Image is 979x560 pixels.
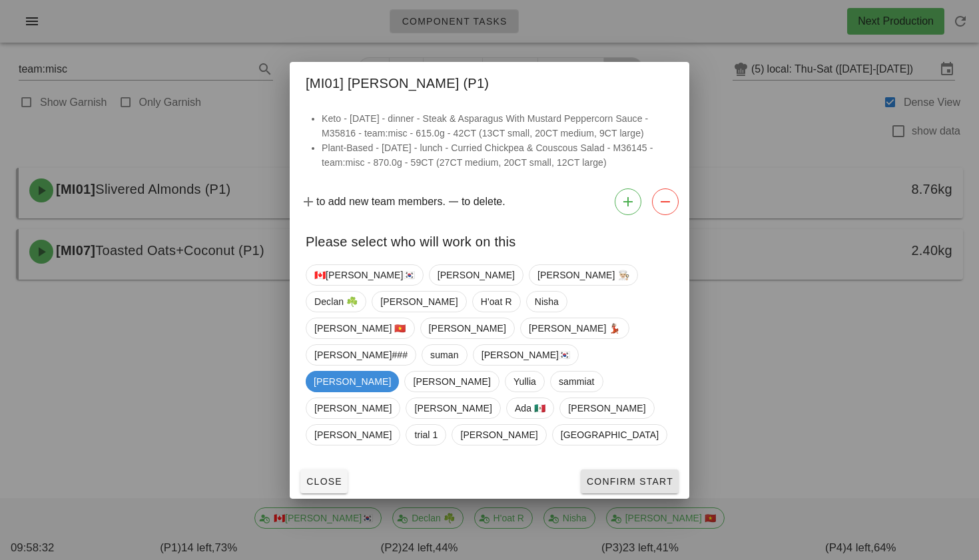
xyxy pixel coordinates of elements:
span: [GEOGRAPHIC_DATA] [561,425,659,445]
button: Confirm Start [581,469,679,493]
span: [PERSON_NAME] [314,398,392,418]
span: Confirm Start [586,476,673,487]
div: [MI01] [PERSON_NAME] (P1) [290,62,689,101]
span: Nisha [535,292,559,312]
span: [PERSON_NAME] [380,292,458,312]
span: [PERSON_NAME] [438,265,515,285]
span: [PERSON_NAME] 👨🏼‍🍳 [537,265,629,285]
span: [PERSON_NAME] [413,372,490,392]
span: [PERSON_NAME]🇰🇷 [482,345,571,365]
span: [PERSON_NAME] 🇻🇳 [314,318,406,338]
span: [PERSON_NAME] [314,425,392,445]
span: 🇨🇦[PERSON_NAME]🇰🇷 [314,265,415,285]
span: [PERSON_NAME]### [314,345,408,365]
span: H'oat R [481,292,512,312]
span: sammiat [559,372,595,392]
span: Ada 🇲🇽 [515,398,545,418]
span: Declan ☘️ [314,292,358,312]
li: Keto - [DATE] - dinner - Steak & Asparagus With Mustard Peppercorn Sauce - M35816 - team:misc - 6... [322,111,673,140]
span: [PERSON_NAME] [568,398,645,418]
span: Yullia [513,372,536,392]
li: Plant-Based - [DATE] - lunch - Curried Chickpea & Couscous Salad - M36145 - team:misc - 870.0g - ... [322,140,673,170]
span: [PERSON_NAME] [460,425,537,445]
span: [PERSON_NAME] [414,398,491,418]
button: Close [300,469,348,493]
span: trial 1 [414,425,438,445]
span: Close [306,476,342,487]
span: suman [430,345,459,365]
span: [PERSON_NAME] 💃🏽 [529,318,621,338]
div: Please select who will work on this [290,220,689,259]
span: [PERSON_NAME] [429,318,506,338]
div: to add new team members. to delete. [290,183,689,220]
span: [PERSON_NAME] [314,371,391,392]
